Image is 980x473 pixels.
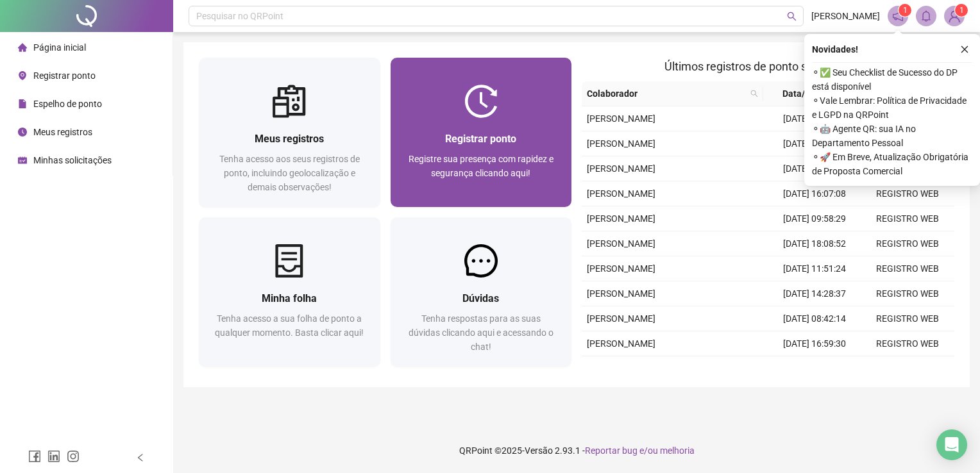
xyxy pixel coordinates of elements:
[768,181,861,206] td: [DATE] 16:07:08
[812,94,972,122] span: ⚬ Vale Lembrar: Política de Privacidade e LGPD na QRPoint
[18,43,27,52] span: home
[861,281,954,306] td: REGISTRO WEB
[812,122,972,150] span: ⚬ 🤖 Agente QR: sua IA no Departamento Pessoal
[955,4,968,17] sup: Atualize o seu contato no menu Meus Dados
[861,256,954,281] td: REGISTRO WEB
[903,6,908,15] span: 1
[768,87,838,101] span: Data/Hora
[892,10,904,22] span: notification
[18,71,27,80] span: environment
[33,155,112,165] span: Minhas solicitações
[215,313,364,338] span: Tenha acesso a sua folha de ponto a qualquer momento. Basta clicar aqui!
[787,12,797,21] span: search
[33,71,96,81] span: Registrar ponto
[33,99,102,109] span: Espelho de ponto
[18,128,27,137] span: clock-circle
[768,231,861,256] td: [DATE] 18:08:52
[811,9,880,23] span: [PERSON_NAME]
[587,138,655,149] span: [PERSON_NAME]
[462,292,499,304] span: Dúvidas
[812,65,972,94] span: ⚬ ✅ Seu Checklist de Sucesso do DP está disponível
[199,58,380,207] a: Meus registrosTenha acesso aos seus registros de ponto, incluindo geolocalização e demais observa...
[936,429,967,460] div: Open Intercom Messenger
[861,206,954,231] td: REGISTRO WEB
[525,445,553,456] span: Versão
[587,113,655,124] span: [PERSON_NAME]
[33,42,86,53] span: Página inicial
[768,281,861,306] td: [DATE] 14:28:37
[959,6,964,15] span: 1
[587,238,655,249] span: [PERSON_NAME]
[768,256,861,281] td: [DATE] 11:51:24
[445,133,516,145] span: Registrar ponto
[945,6,964,26] img: 88759
[899,4,911,17] sup: 1
[861,356,954,381] td: REGISTRO WEB
[960,45,969,54] span: close
[861,306,954,331] td: REGISTRO WEB
[47,450,60,463] span: linkedin
[861,231,954,256] td: REGISTRO WEB
[199,217,380,367] a: Minha folhaTenha acesso a sua folha de ponto a qualquer momento. Basta clicar aqui!
[173,428,980,473] footer: QRPoint © 2025 - 2.93.1 -
[587,288,655,299] span: [PERSON_NAME]
[763,81,854,106] th: Data/Hora
[391,217,572,367] a: DúvidasTenha respostas para as suas dúvidas clicando aqui e acessando o chat!
[18,156,27,165] span: schedule
[768,131,861,156] td: [DATE] 18:04:59
[67,450,80,463] span: instagram
[587,87,745,101] span: Colaborador
[587,188,655,199] span: [PERSON_NAME]
[262,292,317,304] span: Minha folha
[18,99,27,108] span: file
[664,60,872,73] span: Últimos registros de ponto sincronizados
[861,331,954,356] td: REGISTRO WEB
[255,133,324,145] span: Meus registros
[391,58,572,207] a: Registrar pontoRegistre sua presença com rapidez e segurança clicando aqui!
[768,306,861,331] td: [DATE] 08:42:14
[748,84,761,103] span: search
[768,206,861,231] td: [DATE] 09:58:29
[768,331,861,356] td: [DATE] 16:59:30
[920,10,932,22] span: bell
[136,453,145,462] span: left
[219,154,360,192] span: Tenha acesso aos seus registros de ponto, incluindo geolocalização e demais observações!
[28,450,41,463] span: facebook
[409,154,553,178] span: Registre sua presença com rapidez e segurança clicando aqui!
[861,181,954,206] td: REGISTRO WEB
[587,313,655,324] span: [PERSON_NAME]
[587,163,655,174] span: [PERSON_NAME]
[768,106,861,131] td: [DATE] 09:46:06
[587,338,655,349] span: [PERSON_NAME]
[587,213,655,224] span: [PERSON_NAME]
[33,127,92,137] span: Meus registros
[768,156,861,181] td: [DATE] 11:45:27
[409,313,553,352] span: Tenha respostas para as suas dúvidas clicando aqui e acessando o chat!
[750,90,758,97] span: search
[768,356,861,381] td: [DATE] 11:04:30
[587,263,655,274] span: [PERSON_NAME]
[812,42,858,56] span: Novidades !
[812,150,972,178] span: ⚬ 🚀 Em Breve, Atualização Obrigatória de Proposta Comercial
[585,445,695,456] span: Reportar bug e/ou melhoria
